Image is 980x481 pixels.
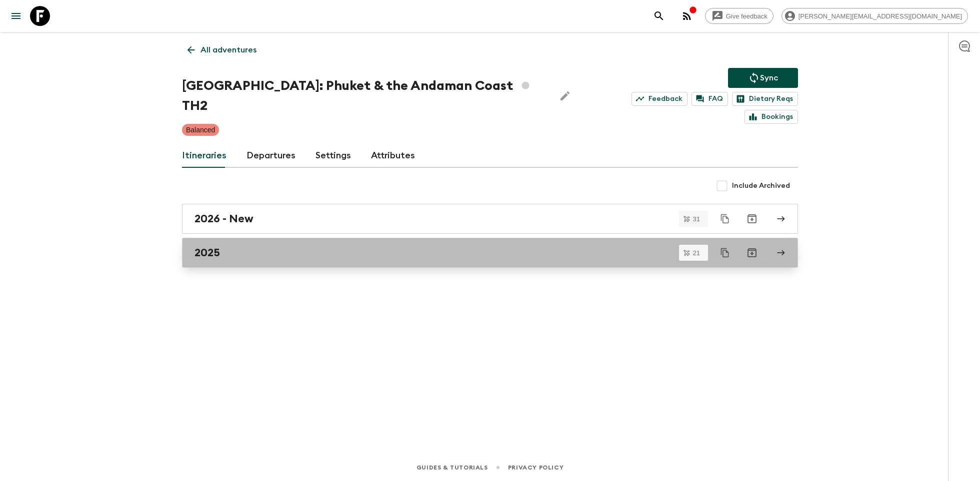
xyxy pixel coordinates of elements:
button: Archive [742,209,762,229]
button: Archive [742,243,762,263]
h2: 2026 - New [194,212,253,225]
a: Departures [246,144,295,168]
button: Sync adventure departures to the booking engine [728,68,798,88]
button: Duplicate [716,244,734,262]
button: Duplicate [716,210,734,228]
span: [PERSON_NAME][EMAIL_ADDRESS][DOMAIN_NAME] [793,12,967,20]
a: Guides & Tutorials [416,462,488,473]
a: 2025 [182,238,798,268]
h2: 2025 [194,246,220,259]
span: Give feedback [720,12,773,20]
p: All adventures [200,44,256,56]
a: All adventures [182,40,262,60]
span: Include Archived [732,181,790,191]
a: Feedback [631,92,687,106]
a: 2026 - New [182,204,798,234]
p: Sync [760,72,778,84]
div: [PERSON_NAME][EMAIL_ADDRESS][DOMAIN_NAME] [781,8,968,24]
a: Itineraries [182,144,226,168]
button: Edit Adventure Title [555,76,575,116]
h1: [GEOGRAPHIC_DATA]: Phuket & the Andaman Coast TH2 [182,76,547,116]
button: menu [6,6,26,26]
a: Attributes [371,144,415,168]
button: search adventures [649,6,669,26]
a: Bookings [744,110,798,124]
a: Dietary Reqs [732,92,798,106]
a: FAQ [691,92,728,106]
a: Settings [315,144,351,168]
span: 31 [687,216,706,222]
p: Balanced [186,125,215,135]
a: Give feedback [705,8,773,24]
a: Privacy Policy [508,462,563,473]
span: 21 [687,250,706,256]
